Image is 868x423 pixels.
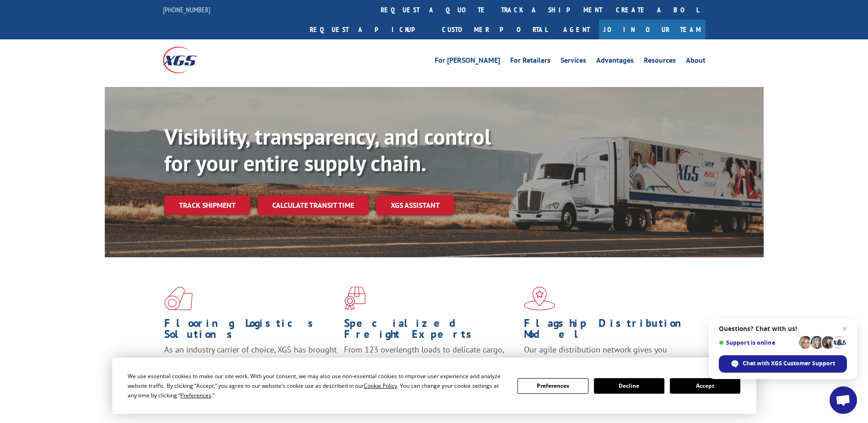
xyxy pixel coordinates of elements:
button: Accept [670,378,740,394]
h1: Flooring Logistics Solutions [164,318,337,344]
span: As an industry carrier of choice, XGS has brought innovation and dedication to flooring logistics... [164,344,337,377]
span: Chat with XGS Customer Support [719,355,847,373]
img: xgs-icon-flagship-distribution-model-red [524,287,555,310]
a: XGS ASSISTANT [376,195,454,215]
span: Our agile distribution network gives you nationwide inventory management on demand. [524,344,692,366]
span: Chat with XGS Customer Support [743,359,835,368]
span: Cookie Policy [364,382,397,390]
span: Questions? Chat with us! [719,325,847,332]
a: For Retailers [510,57,550,67]
a: Advantages [596,57,634,67]
img: xgs-icon-focused-on-flooring-red [344,287,366,310]
span: Support is online [719,339,796,346]
button: Preferences [518,378,588,394]
b: Visibility, transparency, and control for your entire supply chain. [164,122,491,177]
a: For [PERSON_NAME] [435,57,500,67]
a: About [686,57,706,67]
a: Open chat [830,386,857,414]
a: Services [561,57,586,67]
p: From 123 overlength loads to delicate cargo, our experienced staff knows the best way to move you... [344,344,517,385]
div: We use essential cookies to make our site work. With your consent, we may also use non-essential ... [128,371,507,400]
a: Customer Portal [435,20,554,39]
a: Track shipment [164,195,250,215]
h1: Specialized Freight Experts [344,318,517,344]
span: Preferences [180,391,211,399]
a: Calculate transit time [258,195,369,215]
a: [PHONE_NUMBER] [163,5,210,14]
div: Cookie Consent Prompt [112,358,756,414]
a: Request a pickup [303,20,435,39]
a: Agent [554,20,599,39]
h1: Flagship Distribution Model [524,318,697,344]
a: Join Our Team [599,20,706,39]
img: xgs-icon-total-supply-chain-intelligence-red [164,287,193,310]
button: Decline [594,378,664,394]
a: Resources [644,57,676,67]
